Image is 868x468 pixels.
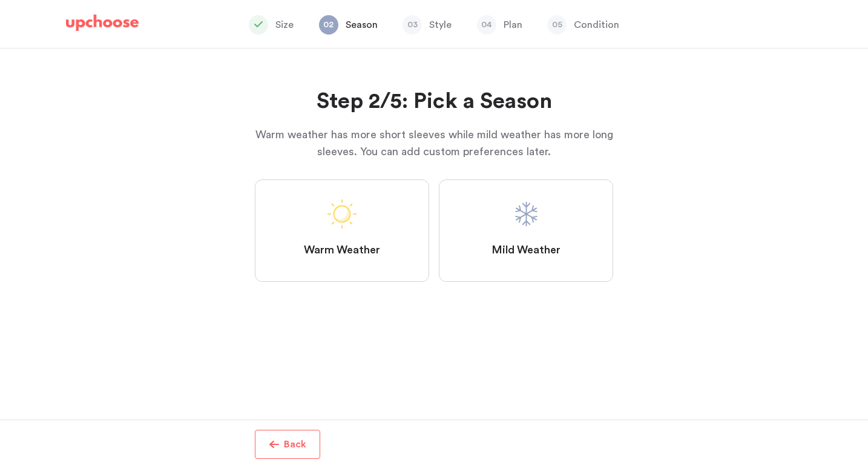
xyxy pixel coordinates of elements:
[304,243,380,258] span: Warm Weather
[275,18,294,32] p: Size
[492,243,561,258] span: Mild Weather
[66,15,139,37] a: UpChoose
[319,15,338,35] span: 02
[477,15,496,35] span: 04
[504,18,522,32] p: Plan
[255,87,613,116] h2: Step 2/5: Pick a Season
[429,18,452,32] p: Style
[284,437,306,452] p: Back
[255,126,613,160] p: Warm weather has more short sleeves while mild weather has more long sleeves. You can add custom ...
[255,430,320,459] button: Back
[66,15,139,32] img: UpChoose
[547,15,567,35] span: 05
[574,18,619,32] p: Condition
[346,18,378,32] p: Season
[403,15,422,35] span: 03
